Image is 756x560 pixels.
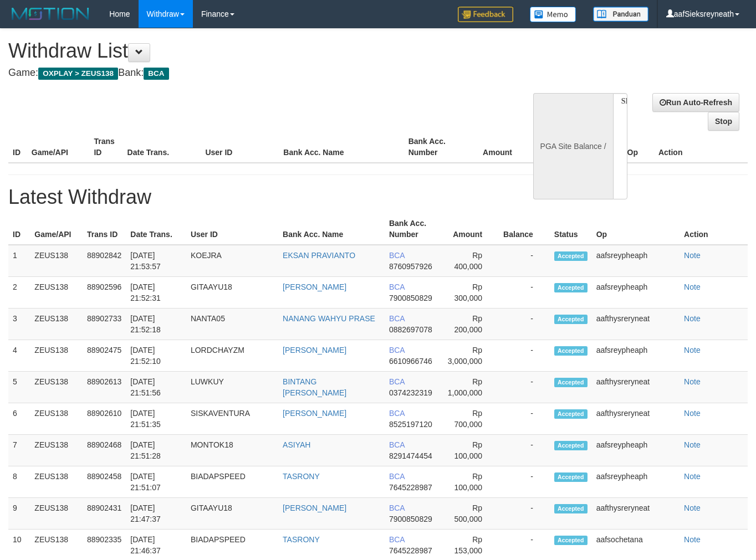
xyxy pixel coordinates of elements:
td: ZEUS138 [30,372,83,403]
td: 4 [8,340,30,372]
td: Rp 300,000 [439,277,499,309]
a: BINTANG [PERSON_NAME] [283,377,346,397]
span: BCA [389,409,405,418]
td: KOEJRA [186,245,278,277]
td: GITAAYU18 [186,277,278,309]
a: Stop [708,112,739,131]
td: aafthysreryneat [592,372,680,403]
td: 8 [8,466,30,498]
td: - [499,372,550,403]
td: NANTA05 [186,309,278,340]
a: [PERSON_NAME] [283,282,346,291]
th: ID [8,131,27,163]
td: LUWKUY [186,372,278,403]
th: Action [654,131,748,163]
td: ZEUS138 [30,403,83,435]
span: BCA [144,68,168,80]
td: ZEUS138 [30,340,83,372]
span: Accepted [554,504,588,513]
td: Rp 3,000,000 [439,340,499,372]
td: 7 [8,435,30,466]
span: Accepted [554,251,588,261]
td: LORDCHAYZM [186,340,278,372]
th: Op [623,131,654,163]
span: BCA [389,504,405,512]
td: [DATE] 21:51:28 [126,435,186,466]
td: 6 [8,403,30,435]
td: aafthysreryneat [592,309,680,340]
td: Rp 700,000 [439,403,499,435]
td: [DATE] 21:53:57 [126,245,186,277]
a: [PERSON_NAME] [283,346,346,355]
td: [DATE] 21:47:37 [126,498,186,530]
td: 88902458 [83,466,126,498]
td: GITAAYU18 [186,498,278,530]
td: - [499,435,550,466]
a: Note [684,440,701,449]
td: 88902475 [83,340,126,372]
span: Accepted [554,346,588,356]
td: aafsreypheaph [592,466,680,498]
td: Rp 400,000 [439,245,499,277]
div: PGA Site Balance / [533,93,613,199]
span: Accepted [554,536,588,545]
a: Run Auto-Refresh [652,93,739,112]
span: BCA [389,472,405,481]
td: [DATE] 21:52:18 [126,309,186,340]
td: Rp 500,000 [439,498,499,530]
td: - [499,277,550,309]
th: Date Trans. [123,131,201,163]
th: Op [592,213,680,245]
td: ZEUS138 [30,277,83,309]
td: ZEUS138 [30,435,83,466]
td: Rp 100,000 [439,435,499,466]
td: 88902613 [83,372,126,403]
td: ZEUS138 [30,498,83,530]
td: 88902431 [83,498,126,530]
th: Game/API [30,213,83,245]
th: Status [550,213,592,245]
span: 7645228987 [389,483,432,492]
span: BCA [389,535,405,544]
a: TASRONY [283,535,320,544]
span: BCA [389,314,405,323]
a: EKSAN PRAVIANTO [283,251,355,260]
td: 88902842 [83,245,126,277]
a: Note [684,282,701,291]
td: aafsreypheaph [592,245,680,277]
span: 7900850829 [389,515,432,523]
td: 88902733 [83,309,126,340]
a: Note [684,346,701,355]
th: Bank Acc. Number [404,131,467,163]
td: - [499,340,550,372]
td: 1 [8,245,30,277]
td: - [499,309,550,340]
h4: Game: Bank: [8,68,493,79]
td: Rp 1,000,000 [439,372,499,403]
img: Feedback.jpg [458,7,513,22]
span: 8525197120 [389,420,432,429]
a: Note [684,535,701,544]
td: - [499,245,550,277]
span: BCA [389,440,405,449]
td: - [499,403,550,435]
td: 3 [8,309,30,340]
span: Accepted [554,472,588,482]
a: ASIYAH [283,440,310,449]
th: Balance [529,131,586,163]
h1: Withdraw List [8,40,493,62]
th: Trans ID [89,131,122,163]
a: Note [684,314,701,323]
th: Amount [439,213,499,245]
th: User ID [201,131,279,163]
td: ZEUS138 [30,466,83,498]
td: - [499,466,550,498]
th: Balance [499,213,550,245]
td: [DATE] 21:52:10 [126,340,186,372]
th: Trans ID [83,213,126,245]
td: 5 [8,372,30,403]
td: - [499,498,550,530]
td: 88902468 [83,435,126,466]
span: BCA [389,251,405,260]
a: [PERSON_NAME] [283,409,346,418]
